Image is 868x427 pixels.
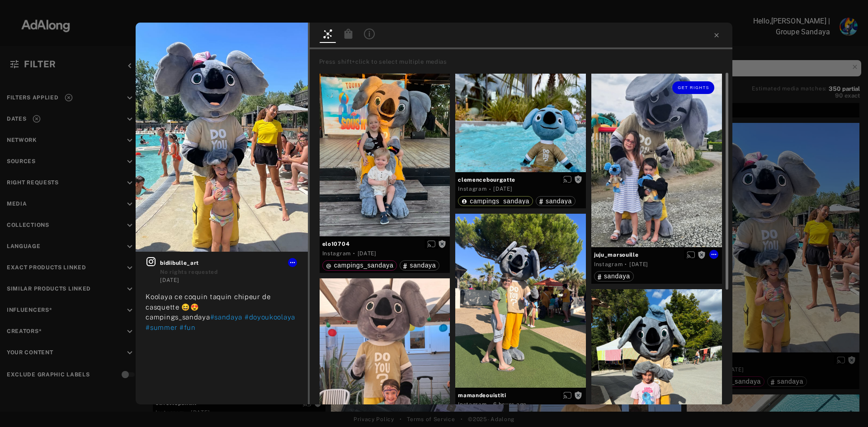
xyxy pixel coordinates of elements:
div: campings_sandaya [462,198,529,204]
span: Rights not requested [438,240,446,247]
div: Instagram [458,400,486,408]
button: Enable diffusion on this media [425,239,438,249]
time: 2025-08-21T07:44:44.000Z [493,401,527,408]
span: #doyoukoolaya [245,313,295,321]
span: #summer [146,324,177,331]
div: Instagram [322,249,351,258]
span: Koolaya ce coquin taquin chipeur de casquette 😆😍 campings_sandaya [146,293,271,321]
time: 2025-07-25T16:17:05.000Z [493,186,512,192]
span: sandaya [604,272,630,280]
span: mamandeouistiti [458,391,583,399]
span: elo10704 [322,240,448,248]
span: · [489,401,491,408]
span: #fun [179,324,196,331]
time: 2025-07-22T03:58:41.000Z [629,261,648,267]
time: 2025-08-18T18:40:43.000Z [160,277,179,283]
div: campings_sandaya [326,262,394,268]
div: Instagram [594,260,623,268]
button: Get rights [672,81,714,94]
span: sandaya [546,197,572,205]
span: campings_sandaya [470,197,529,205]
span: No rights requested [160,269,217,275]
span: · [489,186,491,193]
span: · [353,250,355,257]
span: bidiibulle_art [160,259,297,267]
div: Widget de chat [823,384,868,427]
time: 2025-07-28T20:32:37.000Z [358,250,377,257]
img: 533372219_18419770975097967_7911697167802599682_n.jpg [136,23,307,252]
div: Press shift+click to select multiple medias [319,57,729,66]
iframe: Chat Widget [823,384,868,427]
span: · [625,261,627,268]
span: campings_sandaya [334,262,394,269]
span: Rights not requested [574,176,582,183]
button: Enable diffusion on this media [561,390,574,400]
span: sandaya [410,262,436,269]
button: Enable diffusion on this media [561,175,574,184]
button: Enable diffusion on this media [684,250,698,259]
span: #sandaya [210,313,243,321]
div: sandaya [403,262,436,268]
span: clemencebourgatte [458,176,583,184]
div: sandaya [539,198,572,204]
span: juju_marsouille [594,251,719,259]
span: Rights not requested [574,392,582,398]
div: sandaya [598,273,630,279]
span: Get rights [678,85,709,90]
span: Rights not requested [698,251,706,258]
div: Instagram [458,185,486,193]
